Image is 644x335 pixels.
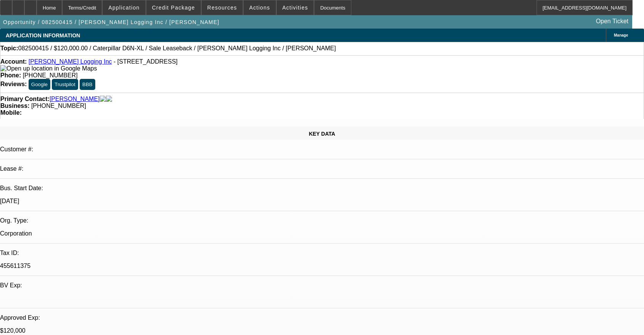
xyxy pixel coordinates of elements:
[309,131,335,137] span: KEY DATA
[0,103,29,109] strong: Business:
[0,81,27,87] strong: Reviews:
[593,15,631,28] a: Open Ticket
[282,5,308,11] span: Activities
[6,32,80,38] span: APPLICATION INFORMATION
[50,96,100,103] a: [PERSON_NAME]
[29,79,50,90] button: Google
[0,72,21,79] strong: Phone:
[0,65,97,72] img: Open up location in Google Maps
[100,96,106,103] img: facebook-icon.png
[614,33,628,37] span: Manage
[108,5,139,11] span: Application
[114,58,178,65] span: - [STREET_ADDRESS]
[80,79,95,90] button: BBB
[52,79,78,90] button: Trustpilot
[0,96,50,103] strong: Primary Contact:
[18,45,336,52] span: 082500415 / $120,000.00 / Caterpillar D6N-XL / Sale Leaseback / [PERSON_NAME] Logging Inc / [PERS...
[23,72,78,79] span: [PHONE_NUMBER]
[31,103,86,109] span: [PHONE_NUMBER]
[0,45,18,52] strong: Topic:
[106,96,112,103] img: linkedin-icon.png
[103,0,145,15] button: Application
[207,5,237,11] span: Resources
[244,0,276,15] button: Actions
[146,0,201,15] button: Credit Package
[3,19,219,25] span: Opportunity / 082500415 / [PERSON_NAME] Logging Inc / [PERSON_NAME]
[277,0,314,15] button: Activities
[0,109,22,116] strong: Mobile:
[29,58,112,65] a: [PERSON_NAME] Logging Inc
[202,0,243,15] button: Resources
[0,58,27,65] strong: Account:
[249,5,270,11] span: Actions
[152,5,195,11] span: Credit Package
[0,65,97,72] a: View Google Maps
